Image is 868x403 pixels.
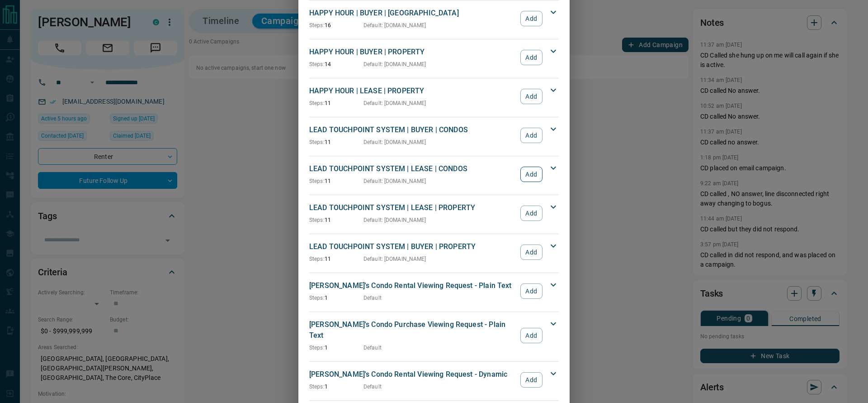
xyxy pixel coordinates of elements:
[309,178,325,184] span: Steps:
[520,245,542,260] button: Add
[363,99,426,107] p: Default : [DOMAIN_NAME]
[309,45,559,70] div: HAPPY HOUR | BUYER | PROPERTYSteps:14Default: [DOMAIN_NAME]Add
[309,295,325,301] span: Steps:
[309,256,325,262] span: Steps:
[309,8,516,19] p: HAPPY HOUR | BUYER | [GEOGRAPHIC_DATA]
[309,162,559,187] div: LEAD TOUCHPOINT SYSTEM | LEASE | CONDOSSteps:11Default: [DOMAIN_NAME]Add
[309,60,363,68] p: 14
[309,217,325,223] span: Steps:
[520,11,542,26] button: Add
[309,280,516,291] p: [PERSON_NAME]'s Condo Rental Viewing Request - Plain Text
[309,345,325,351] span: Steps:
[520,167,542,182] button: Add
[309,201,559,226] div: LEAD TOUCHPOINT SYSTEM | LEASE | PROPERTYSteps:11Default: [DOMAIN_NAME]Add
[309,99,363,107] p: 11
[363,216,426,224] p: Default : [DOMAIN_NAME]
[309,241,516,252] p: LEAD TOUCHPOINT SYSTEM | BUYER | PROPERTY
[520,89,542,104] button: Add
[520,206,542,221] button: Add
[309,123,559,148] div: LEAD TOUCHPOINT SYSTEM | BUYER | CONDOSSteps:11Default: [DOMAIN_NAME]Add
[309,384,325,390] span: Steps:
[309,100,325,106] span: Steps:
[309,240,559,265] div: LEAD TOUCHPOINT SYSTEM | BUYER | PROPERTYSteps:11Default: [DOMAIN_NAME]Add
[309,84,559,109] div: HAPPY HOUR | LEASE | PROPERTYSteps:11Default: [DOMAIN_NAME]Add
[363,294,382,302] p: Default
[309,86,516,96] p: HAPPY HOUR | LEASE | PROPERTY
[309,255,363,263] p: 11
[309,202,516,213] p: LEAD TOUCHPOINT SYSTEM | LEASE | PROPERTY
[520,50,542,65] button: Add
[363,60,426,68] p: Default : [DOMAIN_NAME]
[309,367,559,393] div: [PERSON_NAME]'s Condo Rental Viewing Request - DynamicSteps:1DefaultAdd
[363,177,426,185] p: Default : [DOMAIN_NAME]
[309,369,516,380] p: [PERSON_NAME]'s Condo Rental Viewing Request - Dynamic
[309,125,516,135] p: LEAD TOUCHPOINT SYSTEM | BUYER | CONDOS
[520,283,542,299] button: Add
[309,319,516,341] p: [PERSON_NAME]'s Condo Purchase Viewing Request - Plain Text
[309,294,363,302] p: 1
[520,328,542,343] button: Add
[309,383,363,391] p: 1
[309,6,559,31] div: HAPPY HOUR | BUYER | [GEOGRAPHIC_DATA]Steps:16Default: [DOMAIN_NAME]Add
[309,278,559,304] div: [PERSON_NAME]'s Condo Rental Viewing Request - Plain TextSteps:1DefaultAdd
[309,21,363,29] p: 16
[309,138,363,146] p: 11
[363,344,382,352] p: Default
[309,317,559,354] div: [PERSON_NAME]'s Condo Purchase Viewing Request - Plain TextSteps:1DefaultAdd
[309,163,516,174] p: LEAD TOUCHPOINT SYSTEM | LEASE | CONDOS
[363,21,426,29] p: Default : [DOMAIN_NAME]
[309,177,363,185] p: 11
[309,139,325,145] span: Steps:
[309,61,325,67] span: Steps:
[363,255,426,263] p: Default : [DOMAIN_NAME]
[363,138,426,146] p: Default : [DOMAIN_NAME]
[309,22,325,29] span: Steps:
[363,383,382,391] p: Default
[309,47,516,58] p: HAPPY HOUR | BUYER | PROPERTY
[520,372,542,388] button: Add
[309,344,363,352] p: 1
[520,128,542,143] button: Add
[309,216,363,224] p: 11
